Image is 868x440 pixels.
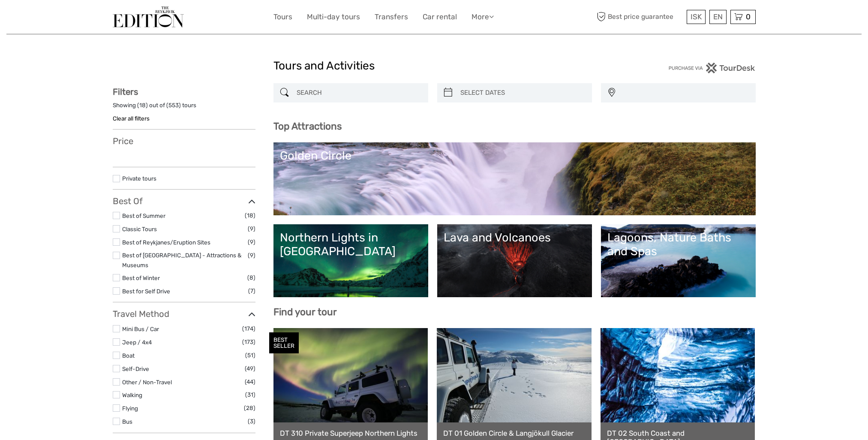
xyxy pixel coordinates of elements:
b: Top Attractions [273,121,342,132]
input: SEARCH [293,85,424,100]
span: (18) [245,211,255,220]
a: Self-Drive [122,365,149,372]
h3: Price [113,136,255,146]
span: (174) [242,324,255,334]
span: (31) [245,390,255,400]
a: Clear all filters [113,115,150,122]
span: (44) [245,377,255,387]
a: Best of [GEOGRAPHIC_DATA] - Attractions & Museums [122,252,241,268]
a: Bus [122,418,132,425]
span: Best price guarantee [595,10,685,24]
label: 18 [139,101,146,109]
div: BEST SELLER [269,332,299,354]
a: Tours [273,11,292,23]
h3: Travel Method [113,309,255,319]
a: Northern Lights in [GEOGRAPHIC_DATA] [280,231,422,291]
span: 0 [745,12,752,21]
a: Best of Summer [122,212,165,219]
span: (8) [247,273,255,283]
a: Lava and Volcanoes [444,231,586,291]
a: Multi-day tours [307,11,360,23]
span: ISK [691,12,702,21]
h3: Best Of [113,196,255,206]
span: (51) [245,350,255,360]
div: Lava and Volcanoes [444,231,586,244]
a: Transfers [375,11,408,23]
a: Best for Self Drive [122,288,170,295]
a: Classic Tours [122,226,157,232]
a: Golden Circle [280,149,749,209]
a: Other / Non-Travel [122,379,172,386]
a: Flying [122,405,138,412]
div: EN [709,10,727,24]
b: Find your tour [273,306,337,318]
a: Private tours [122,175,156,182]
div: Golden Circle [280,149,749,163]
img: PurchaseViaTourDesk.png [668,63,755,73]
a: Best of Reykjanes/Eruption Sites [122,239,210,246]
span: (49) [245,364,255,374]
a: Walking [122,392,142,398]
span: (28) [244,403,255,413]
div: Showing ( ) out of ( ) tours [113,101,255,115]
div: Lagoons, Nature Baths and Spas [607,231,749,259]
a: Boat [122,352,135,359]
a: Lagoons, Nature Baths and Spas [607,231,749,291]
a: Best of Winter [122,274,160,281]
img: The Reykjavík Edition [113,6,184,27]
strong: Filters [113,87,138,97]
a: Jeep / 4x4 [122,339,152,346]
input: SELECT DATES [457,85,588,100]
a: DT 310 Private Superjeep Northern Lights [280,429,422,437]
span: (9) [248,224,255,234]
h1: Tours and Activities [273,59,595,73]
span: (7) [248,286,255,296]
label: 553 [168,101,179,109]
span: (9) [248,237,255,247]
div: Northern Lights in [GEOGRAPHIC_DATA] [280,231,422,259]
a: More [472,11,494,23]
a: Car rental [423,11,457,23]
span: (9) [248,250,255,260]
a: DT 01 Golden Circle & Langjökull Glacier [443,429,585,437]
span: (3) [248,416,255,426]
span: (173) [242,337,255,347]
a: Mini Bus / Car [122,325,159,332]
